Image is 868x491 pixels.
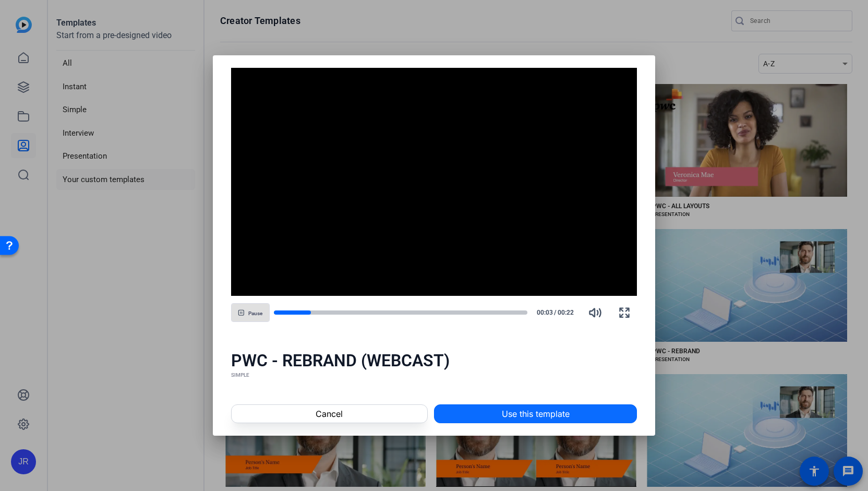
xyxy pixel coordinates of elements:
[532,308,578,317] div: /
[434,404,637,423] button: Use this template
[612,300,637,325] button: Fullscreen
[231,371,637,379] div: SIMPLE
[532,308,553,317] span: 00:03
[248,310,262,317] span: Pause
[502,408,570,420] span: Use this template
[231,404,428,423] button: Cancel
[558,308,579,317] span: 00:22
[231,303,270,322] button: Pause
[231,68,637,296] div: Video Player
[583,300,608,325] button: Mute
[231,350,637,371] div: PWC - REBRAND (WEBCAST)
[316,408,343,420] span: Cancel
